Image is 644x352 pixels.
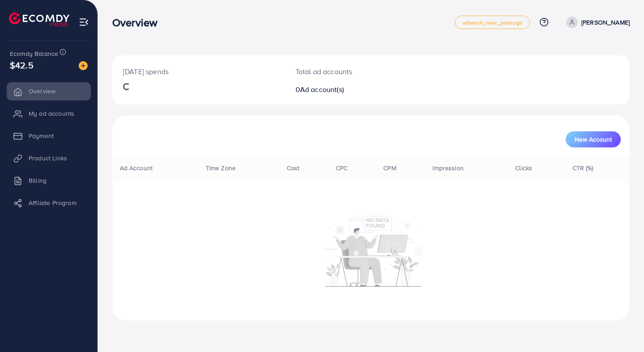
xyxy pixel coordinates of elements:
a: [PERSON_NAME] [563,17,630,28]
img: menu [79,17,89,27]
button: New Account [566,131,621,147]
p: [PERSON_NAME] [581,17,630,28]
p: [DATE] spends [123,66,274,77]
p: Total ad accounts [296,66,403,77]
span: Ad account(s) [300,84,344,94]
span: $42.5 [10,59,34,71]
a: adreach_new_package [455,16,530,29]
h3: Overview [112,16,165,29]
span: Ecomdy Balance [10,49,58,58]
span: New Account [575,136,612,142]
img: image [79,61,88,70]
h2: 0 [296,85,403,94]
img: logo [9,13,69,26]
span: adreach_new_package [462,20,522,25]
